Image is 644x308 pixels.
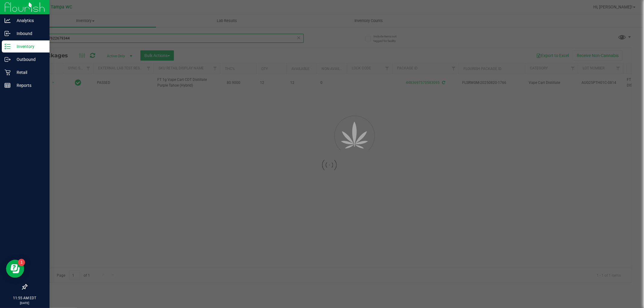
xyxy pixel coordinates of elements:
iframe: Resource center unread badge [18,259,25,266]
inline-svg: Reports [5,82,11,88]
inline-svg: Retail [5,69,11,75]
inline-svg: Outbound [5,56,11,62]
p: Inventory [11,43,47,50]
iframe: Resource center [6,260,24,278]
p: Retail [11,69,47,76]
inline-svg: Inbound [5,30,11,37]
inline-svg: Inventory [5,43,11,49]
inline-svg: Analytics [5,17,11,24]
p: [DATE] [3,301,47,305]
p: Reports [11,82,47,89]
p: Analytics [11,17,47,24]
p: Inbound [11,30,47,37]
p: 11:55 AM EDT [3,295,47,301]
p: Outbound [11,56,47,63]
